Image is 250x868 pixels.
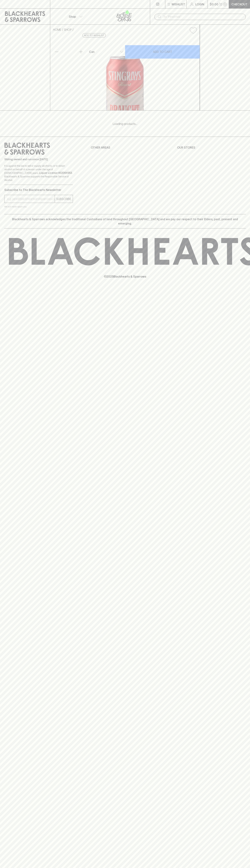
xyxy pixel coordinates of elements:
img: 77657.png [50,37,200,110]
div: Can [88,48,125,55]
button: ADD TO CART [125,45,200,59]
p: OTHER AREAS [91,145,159,150]
button: Shop [50,9,100,24]
p: Can [89,50,95,54]
button: Add to wishlist [188,26,198,35]
p: Sibling owned and run since [DATE] [4,158,73,161]
p: We will never spam you [4,205,73,208]
p: OUR STORES [177,145,246,150]
p: It is against the law to sell or supply alcohol to, or to obtain alcohol on behalf of a person un... [4,164,73,182]
button: Add to wishlist [82,33,106,38]
p: $0.00 [210,2,218,6]
p: Loading products... [4,122,246,126]
button: SUBSCRIBE [55,195,73,203]
p: Shop [69,14,76,19]
p: SUBSCRIBE [56,197,71,201]
p: ⠀ [50,2,53,6]
p: Blackhearts & Sparrows acknowledges the traditional Custodians of land throughout [GEOGRAPHIC_DAT... [7,217,243,226]
input: e.g. jane@blackheartsandsparrows.com.au [7,196,55,202]
strong: Liquor License #32064953 [39,171,72,174]
p: Checkout [231,2,247,6]
a: SHOP [64,28,72,31]
input: Try "Pinot noir" [163,14,243,20]
p: Subscribe to The Blackhearts Newsletter [4,188,73,192]
p: ADD TO CART [153,50,172,54]
a: HOME [53,28,61,31]
p: Wishlist [172,2,185,6]
p: Login [195,2,204,6]
p: 0 [224,3,226,5]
